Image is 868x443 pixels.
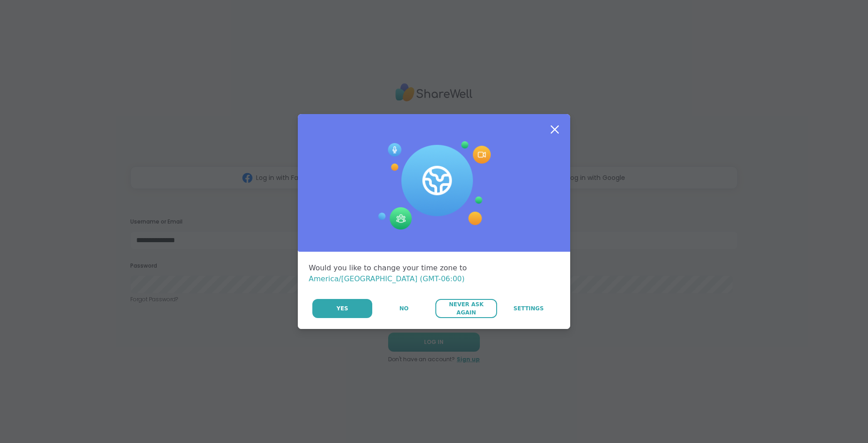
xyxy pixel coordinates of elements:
[435,299,497,318] button: Never Ask Again
[373,299,434,318] button: No
[440,300,492,317] span: Never Ask Again
[377,141,491,230] img: Session Experience
[312,299,372,318] button: Yes
[513,304,544,313] span: Settings
[498,299,559,318] a: Settings
[309,263,559,284] div: Would you like to change your time zone to
[399,304,409,313] span: No
[309,274,465,283] span: America/[GEOGRAPHIC_DATA] (GMT-06:00)
[336,304,348,313] span: Yes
